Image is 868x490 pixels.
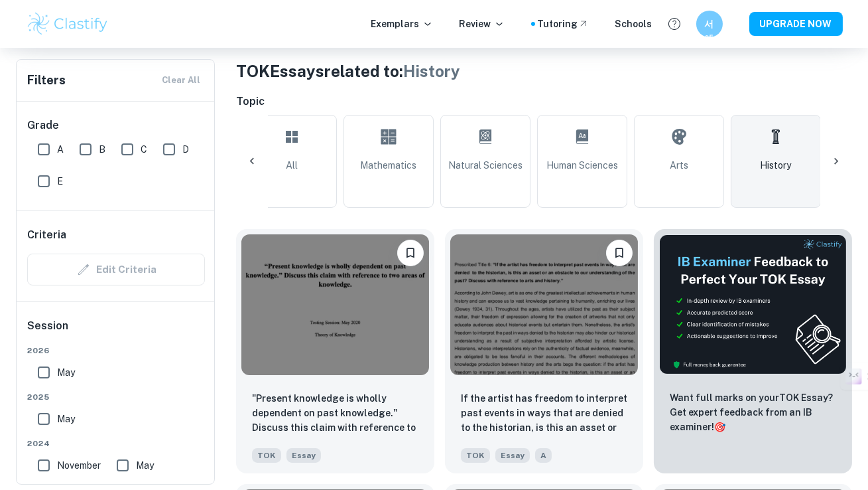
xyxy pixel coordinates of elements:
a: Bookmark"Present knowledge is wholly dependent on past knowledge." Discuss this claim with refere... [236,229,434,473]
span: TOK [252,448,281,463]
span: E [57,174,63,189]
img: Thumbnail [659,234,847,374]
h6: Topic [236,94,852,110]
button: Help and Feedback [663,13,686,35]
div: Criteria filters are unavailable when searching by topic [27,254,205,286]
a: ThumbnailWant full marks on yourTOK Essay? Get expert feedback from an IB examiner! [654,229,852,473]
span: Natural Sciences [448,158,523,173]
p: Exemplars [371,17,433,31]
p: Want full marks on your TOK Essay ? Get expert feedback from an IB examiner! [670,390,836,434]
span: May [57,365,75,380]
p: If the artist has freedom to interpret past events in ways that are denied to the historian, is t... [461,391,627,436]
span: Essay [286,448,321,463]
span: Essay [495,448,530,463]
span: All [286,158,298,173]
a: Schools [615,17,652,31]
span: A [57,142,64,157]
span: History [761,158,792,173]
span: Mathematics [361,158,417,173]
span: 🎯 [714,422,725,432]
span: May [57,412,75,426]
span: 2024 [27,438,205,449]
button: Bookmark [606,240,633,266]
span: C [141,142,147,157]
span: 2026 [27,345,205,357]
h6: 서예 [702,17,717,31]
h6: Session [27,318,205,345]
span: May [136,458,154,473]
img: Clastify logo [26,11,110,37]
img: TOK Essay example thumbnail: "Present knowledge is wholly dependent o [241,234,429,375]
span: History [403,62,460,80]
button: 서예 [696,11,723,37]
span: 2025 [27,391,205,403]
h6: Criteria [27,227,66,243]
img: TOK Essay example thumbnail: If the artist has freedom to interpret p [450,234,638,375]
button: Bookmark [397,240,424,266]
a: Tutoring [538,17,589,31]
span: D [182,142,189,157]
p: "Present knowledge is wholly dependent on past knowledge." Discuss this claim with reference to t... [252,391,418,436]
span: November [57,458,101,473]
button: UPGRADE NOW [749,12,843,36]
h1: TOK Essays related to: [236,59,852,83]
span: B [99,142,105,157]
h6: Filters [27,71,66,90]
span: TOK [461,448,490,463]
span: A [535,448,552,463]
p: Review [460,17,505,31]
span: Human Sciences [546,158,618,173]
a: BookmarkIf the artist has freedom to interpret past events in ways that are denied to the histori... [445,229,643,473]
span: Arts [670,158,688,173]
h6: Grade [27,118,205,133]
